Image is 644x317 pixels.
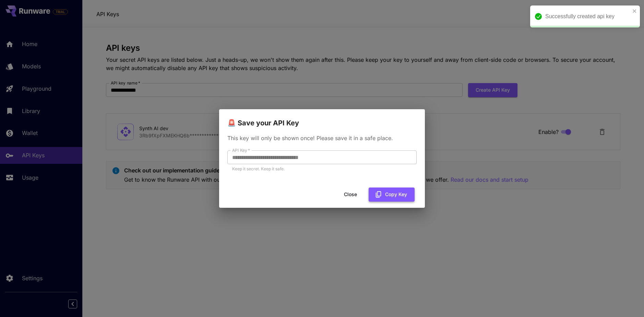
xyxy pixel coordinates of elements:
label: API Key [232,147,250,153]
button: close [632,8,637,14]
div: Successfully created api key [545,12,630,21]
p: Keep it secret. Keep it safe. [232,166,412,172]
p: This key will only be shown once! Please save it in a safe place. [227,134,417,142]
h2: 🚨 Save your API Key [219,109,425,128]
button: Copy Key [369,188,415,202]
button: Close [335,188,366,202]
